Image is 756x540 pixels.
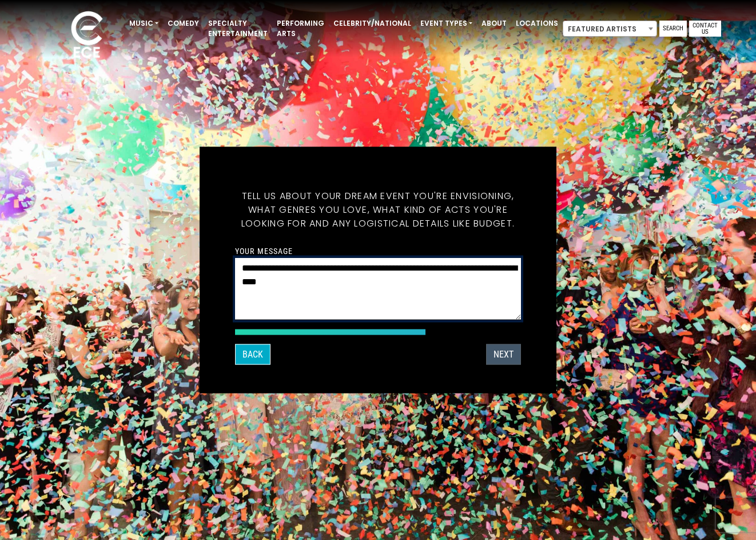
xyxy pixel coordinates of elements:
[204,14,272,43] a: Specialty Entertainment
[272,14,329,43] a: Performing Arts
[563,21,657,37] span: Featured Artists
[329,14,416,33] a: Celebrity/National
[511,14,563,33] a: Locations
[486,344,521,365] button: Next
[659,21,687,37] a: Search
[416,14,477,33] a: Event Types
[689,21,721,37] a: Contact Us
[125,14,163,33] a: Music
[563,21,656,37] span: Featured Artists
[477,14,511,33] a: About
[235,246,293,256] label: Your message
[235,344,270,365] button: Back
[235,176,521,244] h5: Tell us about your dream event you're envisioning, what genres you love, what kind of acts you're...
[58,8,116,63] img: ece_new_logo_whitev2-1.png
[163,14,204,33] a: Comedy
